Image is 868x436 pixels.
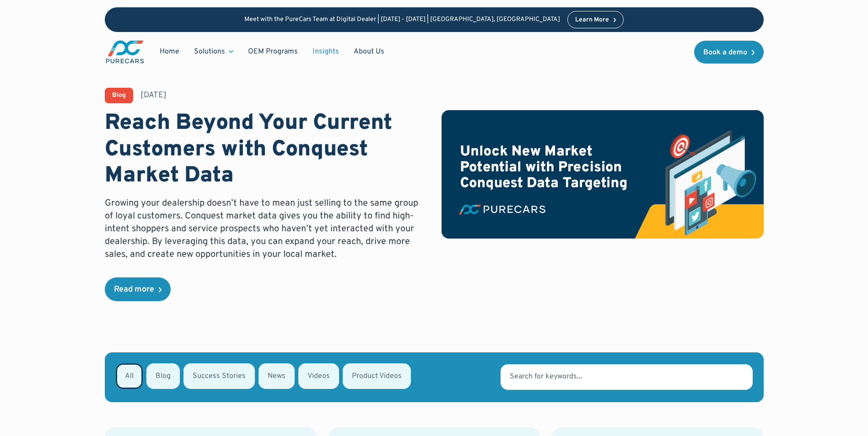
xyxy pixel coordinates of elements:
form: Email Form [105,352,764,402]
div: Solutions [187,43,241,60]
a: Learn More [567,11,624,28]
div: Blog [112,92,126,99]
div: Solutions [194,47,225,57]
a: Book a demo [694,41,764,64]
h1: Reach Beyond Your Current Customers with Conquest Market Data [105,111,427,190]
div: Read more [114,286,154,294]
div: Book a demo [703,49,747,56]
a: Insights [305,43,346,60]
a: OEM Programs [241,43,305,60]
a: main [105,39,145,64]
a: Home [152,43,187,60]
img: purecars logo [105,39,145,64]
div: [DATE] [140,90,167,101]
input: Search for keywords... [501,364,752,390]
a: About Us [346,43,392,60]
a: Read more [105,277,171,301]
div: Learn More [575,17,609,23]
p: Growing your dealership doesn’t have to mean just selling to the same group of loyal customers. C... [105,197,427,261]
p: Meet with the PureCars Team at Digital Dealer | [DATE] - [DATE] | [GEOGRAPHIC_DATA], [GEOGRAPHIC_... [244,16,560,24]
